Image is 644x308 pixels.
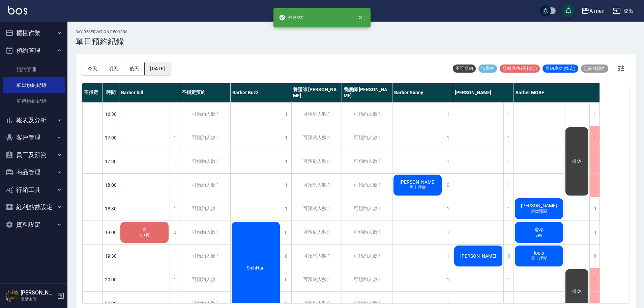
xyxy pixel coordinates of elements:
[180,103,230,126] div: 可預約人數:1
[530,208,549,214] span: 男士理髮
[180,150,230,173] div: 可預約人數:1
[443,245,453,268] div: 1
[443,126,453,150] div: 1
[503,221,514,244] div: 1
[281,150,291,173] div: 1
[353,10,368,25] button: close
[103,221,119,244] div: 19:00
[103,62,124,75] button: 明天
[291,103,342,126] div: 可預約人數:1
[533,227,545,233] span: 睿泰
[589,150,599,173] div: 1
[3,93,65,109] a: 單週預約紀錄
[103,150,119,173] div: 17:30
[21,289,55,296] h5: [PERSON_NAME]
[534,233,544,238] span: 899
[281,268,291,291] div: 0
[571,288,583,294] span: 排休
[453,83,514,102] div: [PERSON_NAME]
[231,83,291,102] div: Barber Buzz
[3,77,65,93] a: 單日預約紀錄
[342,268,392,291] div: 可預約人數:1
[103,244,119,268] div: 19:30
[408,185,427,190] span: 男士理髮
[514,83,600,102] div: Barber MORE
[281,174,291,197] div: 1
[76,30,128,34] h2: day Reservation records
[392,83,453,102] div: Barber Sunny
[103,173,119,197] div: 18:00
[291,197,342,221] div: 可預約人數:1
[503,245,514,268] div: 0
[3,181,65,199] button: 行銷工具
[500,66,540,72] span: 預約成功 (不指定)
[503,126,514,150] div: 1
[589,197,599,221] div: 0
[291,221,342,244] div: 可預約人數:1
[180,197,230,221] div: 可預約人數:1
[610,5,636,17] button: 登出
[279,14,304,21] span: 變更成功
[103,268,119,291] div: 20:00
[76,37,128,46] h3: 單日預約紀錄
[589,103,599,126] div: 1
[170,174,180,197] div: 1
[3,42,65,59] button: 預約管理
[8,6,27,15] img: Logo
[503,197,514,221] div: 1
[180,221,230,244] div: 可預約人數:1
[443,221,453,244] div: 1
[281,197,291,221] div: 1
[443,268,453,291] div: 1
[103,102,119,126] div: 16:30
[398,179,437,185] span: [PERSON_NAME]
[3,198,65,216] button: 紅利點數設定
[443,174,453,197] div: 0
[170,245,180,268] div: 1
[579,4,607,18] button: A men
[503,268,514,291] div: 1
[82,62,103,75] button: 今天
[281,221,291,244] div: 0
[342,245,392,268] div: 可預約人數:1
[291,245,342,268] div: 可預約人數:1
[503,150,514,173] div: 1
[342,197,392,221] div: 可預約人數:1
[589,245,599,268] div: 0
[589,7,605,15] div: A men
[443,150,453,173] div: 1
[3,24,65,42] button: 櫃檯作業
[119,83,180,102] div: Barber bill
[291,268,342,291] div: 可預約人數:1
[5,289,19,303] img: Person
[245,265,266,271] span: ShihHan
[281,245,291,268] div: 0
[103,197,119,221] div: 18:30
[478,66,497,72] span: 待審核
[3,146,65,164] button: 員工及薪資
[589,268,599,291] div: 1
[443,197,453,221] div: 1
[3,62,65,77] a: 預約管理
[342,126,392,150] div: 可預約人數:1
[103,83,119,102] div: 時間
[170,126,180,150] div: 1
[124,62,145,75] button: 後天
[543,66,578,72] span: 預約成功 (指定)
[281,126,291,150] div: 1
[180,83,231,102] div: 不指定預約
[141,226,148,232] span: 曾
[342,174,392,197] div: 可預約人數:1
[291,83,342,102] div: 養護師 [PERSON_NAME]
[291,150,342,173] div: 可預約人數:1
[170,197,180,221] div: 1
[530,256,549,261] span: 男士理髮
[459,253,498,259] span: [PERSON_NAME]
[581,66,608,72] span: 已完成預約
[453,66,476,72] span: 不可預約
[138,232,151,238] span: 洗+剪
[589,174,599,197] div: 1
[571,158,583,164] span: 排休
[520,203,558,208] span: [PERSON_NAME]
[503,174,514,197] div: 1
